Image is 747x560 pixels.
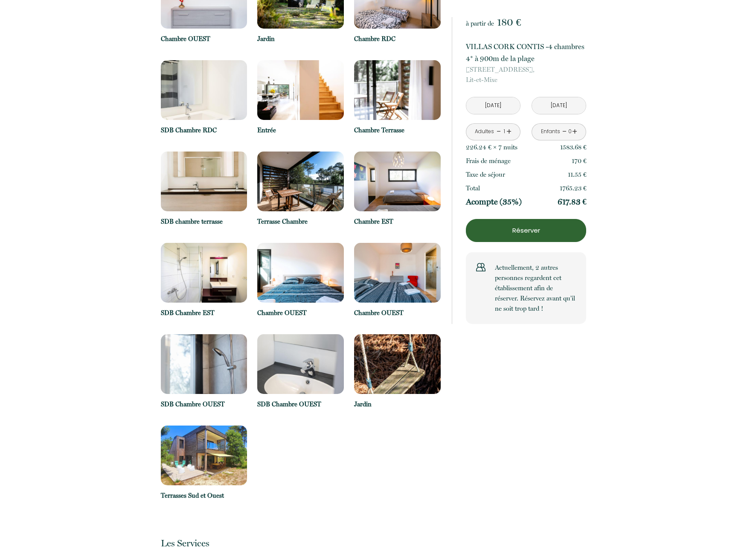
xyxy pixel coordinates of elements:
div: 0 [568,128,572,136]
img: 17074321600774.jpg [161,426,247,485]
p: 617.83 € [558,197,587,207]
img: 17421473195065.jpg [257,152,344,211]
p: SDB Chambre RDC [161,125,247,135]
a: - [562,125,567,138]
p: 11.55 € [568,169,587,180]
img: 17421475534209.jpg [354,243,441,303]
button: Réserver [466,219,586,242]
p: Total [466,183,480,193]
p: 226.24 € × 7 nuit [466,142,517,152]
p: SDB Chambre OUEST [257,399,344,409]
div: Adultes [475,128,494,136]
p: Terrasse Chambre [257,216,344,227]
img: 1742147431599.jpg [354,152,441,211]
p: Frais de ménage [466,156,511,166]
p: Chambre OUEST [354,308,441,318]
a: + [572,125,577,138]
p: Jardin [257,34,344,44]
img: 17421471479364.jpg [257,60,344,120]
p: SDB chambre terrasse [161,216,247,227]
p: Terrasses Sud et Ouest [161,490,247,501]
a: - [497,125,501,138]
a: + [506,125,512,138]
div: Enfants [541,128,560,136]
p: Chambre EST [354,216,441,227]
div: 1 [502,128,506,136]
p: Réserver [469,225,583,236]
p: Chambre Terrasse [354,125,441,135]
p: 170 € [572,156,587,166]
p: 1765.23 € [560,183,587,193]
img: 17421476468031.jpg [257,334,344,394]
p: 1583.68 € [560,142,587,152]
p: Actuellement, 2 autres personnes regardent cet établissement afin de réserver. Réservez avant qu’... [495,262,576,314]
p: Jardin [354,399,441,409]
img: 17421476229403.jpg [161,334,247,394]
img: 17421472250724.jpg [161,152,247,211]
p: Taxe de séjour [466,169,505,180]
p: SDB Chambre EST [161,308,247,318]
img: 17421475271733.jpg [257,243,344,303]
p: Chambre OUEST [257,308,344,318]
p: Entrée [257,125,344,135]
img: users [476,262,485,272]
input: Arrivée [466,97,520,114]
input: Départ [532,97,586,114]
img: 17421471820799.jpg [354,60,441,120]
p: SDB Chambre OUEST [161,399,247,409]
span: s [515,143,517,151]
span: à partir de [466,20,494,27]
img: 17421476730168.jpg [354,334,441,394]
img: 17421470603874.jpg [161,60,247,120]
p: Chambre RDC [354,34,441,44]
p: Acompte (35%) [466,197,522,207]
span: 180 € [497,16,521,28]
p: Lit-et-Mixe [466,64,586,85]
p: Chambre OUEST [161,34,247,44]
p: VILLAS CORK CONTIS -4 chambres 4* à 900m de la plage [466,41,586,64]
img: 17421474894005.jpg [161,243,247,303]
p: Les Services [161,537,441,549]
span: [STREET_ADDRESS], [466,64,586,75]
